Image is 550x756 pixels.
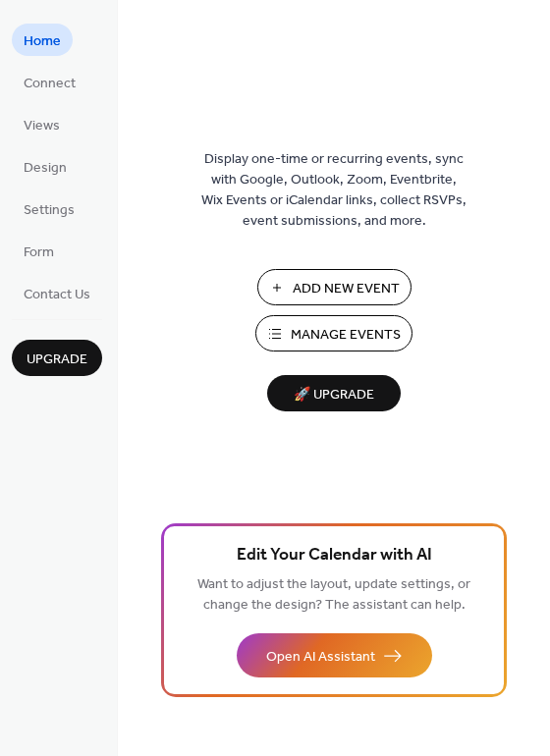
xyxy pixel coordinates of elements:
[266,647,375,668] span: Open AI Assistant
[197,571,470,619] span: Want to adjust the layout, update settings, or change the design? The assistant can help.
[24,74,76,94] span: Connect
[12,66,87,98] a: Connect
[12,108,72,140] a: Views
[12,24,73,56] a: Home
[237,633,432,677] button: Open AI Assistant
[257,269,412,305] button: Add New Event
[279,382,389,408] span: 🚀 Upgrade
[24,243,54,263] span: Form
[293,279,400,299] span: Add New Event
[24,31,61,52] span: Home
[12,277,102,309] a: Contact Us
[12,150,79,183] a: Design
[24,200,75,221] span: Settings
[27,350,87,370] span: Upgrade
[12,340,102,376] button: Upgrade
[12,192,86,225] a: Settings
[255,315,412,351] button: Manage Events
[12,235,66,267] a: Form
[237,542,432,569] span: Edit Your Calendar with AI
[24,285,90,305] span: Contact Us
[267,375,401,411] button: 🚀 Upgrade
[291,325,401,346] span: Manage Events
[24,116,60,136] span: Views
[201,149,467,232] span: Display one-time or recurring events, sync with Google, Outlook, Zoom, Eventbrite, Wix Events or ...
[24,158,67,179] span: Design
